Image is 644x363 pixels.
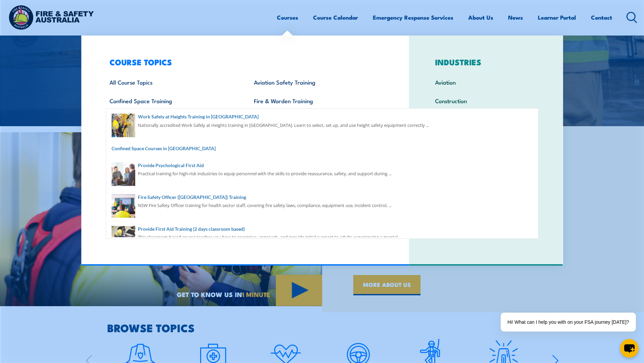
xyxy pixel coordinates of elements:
[242,289,270,299] strong: 1 MINUTE
[112,226,533,233] a: Provide First Aid Training (2 days classroom based)
[99,129,243,147] a: Electricity Supply Industry (ESI) Training
[112,145,533,153] a: Confined Space Courses in [GEOGRAPHIC_DATA]
[243,91,388,110] a: Fire & Warden Training
[99,222,243,240] a: Work Health & Safety Training (WHS)
[425,57,547,67] h3: INDUSTRIES
[112,114,533,121] a: Work Safely at Heights Training in [GEOGRAPHIC_DATA]
[99,110,243,129] a: Driver Training
[99,166,243,184] a: Height Safety & Rescue Training
[313,8,358,26] a: Course Calendar
[112,162,533,170] a: Provide Psychological First Aid
[373,8,453,26] a: Emergency Response Services
[99,184,243,203] a: Forklift Training & EWP Courses
[425,91,547,110] a: Construction
[177,291,270,297] span: GET TO KNOW US IN
[425,73,547,91] a: Aviation
[538,8,576,26] a: Learner Portal
[243,73,388,91] a: Aviation Safety Training
[277,8,298,26] a: Courses
[620,339,639,358] button: chat-button
[99,91,243,110] a: Confined Space Training
[107,323,559,332] h2: BROWSE TOPICS
[112,194,533,202] a: Fire Safety Officer ([GEOGRAPHIC_DATA]) Training
[501,313,636,332] div: Hi! What can I help you with on your FSA journey [DATE]?
[99,57,388,67] h3: COURSE TOPICS
[468,8,493,26] a: About Us
[508,8,523,26] a: News
[99,203,243,222] a: Santos Training
[353,275,421,295] a: MORE ABOUT US
[99,73,243,91] a: All Course Topics
[591,8,612,26] a: Contact
[99,147,243,166] a: Global Wind Organisation Safety (GWO)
